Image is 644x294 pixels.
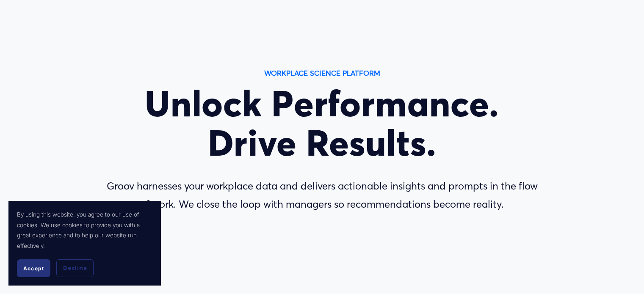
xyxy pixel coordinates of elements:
[56,259,94,277] button: Decline
[17,209,152,251] p: By using this website, you agree to our use of cookies. We use cookies to provide you with a grea...
[17,259,50,277] button: Accept
[101,177,544,214] p: Groov harnesses your workplace data and delivers actionable insights and prompts in the flow of w...
[101,84,544,163] h1: Unlock Performance. Drive Results.
[264,69,380,77] strong: WORKPLACE SCIENCE PLATFORM
[63,264,87,272] span: Decline
[8,201,161,286] section: Cookie banner
[23,265,44,272] span: Accept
